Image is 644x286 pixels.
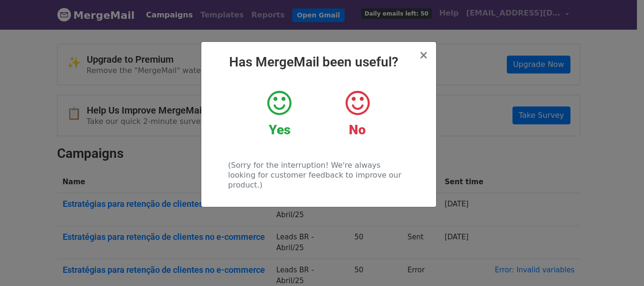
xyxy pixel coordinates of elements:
strong: Yes [269,122,290,138]
span: × [419,49,428,62]
p: (Sorry for the interruption! We're always looking for customer feedback to improve our product.) [228,160,409,190]
button: Close [419,49,428,61]
a: Yes [248,89,311,138]
a: No [325,89,389,138]
h2: Has MergeMail been useful? [209,54,429,70]
strong: No [349,122,366,138]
